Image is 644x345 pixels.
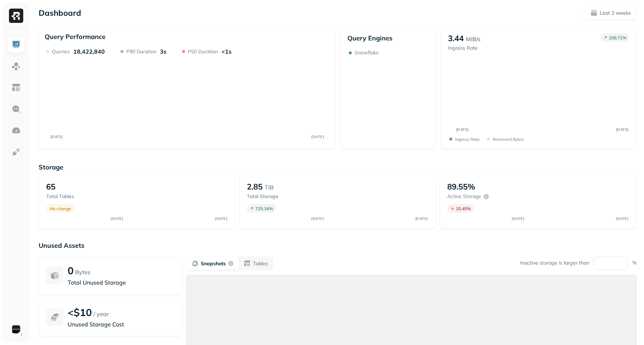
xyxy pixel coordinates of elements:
[73,48,105,55] p: 18,422,840
[45,33,106,41] p: Query Performance
[11,324,21,334] img: Sonos
[247,193,311,200] p: Total storage
[46,193,110,200] p: Total tables
[11,40,21,49] img: Dashboard
[50,134,63,139] tspan: [DATE]
[493,137,524,142] p: Removed bytes
[255,206,273,211] p: 725.34 %
[520,260,589,266] p: Inactive storage is larger than
[632,260,637,266] p: %
[52,48,70,55] p: Queries
[68,306,92,319] p: <$10
[11,126,21,135] img: Optimization
[221,48,231,55] p: <1s
[11,147,21,157] img: Integrations
[93,310,109,318] p: / year
[447,182,475,192] p: 89.55%
[39,163,637,171] p: Storage
[68,320,174,329] p: Unused Storage Cost
[68,264,74,277] p: 0
[50,206,71,211] p: No change
[466,35,480,43] p: MiB/s
[311,216,324,221] tspan: [DATE]
[9,9,23,23] img: Ryft
[311,134,324,139] tspan: [DATE]
[68,278,174,287] p: Total Unused Storage
[247,182,263,192] p: 2.85
[448,45,480,51] p: Ingress Rate
[415,216,428,221] tspan: [DATE]
[609,35,626,40] p: 208.71 %
[347,34,429,42] p: Query Engines
[616,127,628,132] tspan: [DATE]
[447,193,481,200] p: Active storage
[11,61,21,71] img: Assets
[584,6,637,19] button: Last 2 weeks
[512,216,525,221] tspan: [DATE]
[455,137,480,142] p: Ingress Rate
[111,216,123,221] tspan: [DATE]
[46,182,55,192] p: 65
[456,206,471,211] p: 10.45 %
[600,10,631,16] p: Last 2 weeks
[11,83,21,92] img: Asset Explorer
[215,216,227,221] tspan: [DATE]
[253,260,268,267] p: Tables
[11,104,21,114] img: Query Explorer
[616,216,629,221] tspan: [DATE]
[188,48,218,55] p: P50 Duration
[201,260,226,267] p: Snapshots
[39,8,81,18] p: Dashboard
[126,48,156,55] p: P90 Duration
[456,127,468,132] tspan: [DATE]
[160,48,166,55] p: 3s
[448,33,464,43] p: 3.44
[75,268,91,276] p: Bytes
[355,49,379,56] p: Snowflake
[39,241,637,250] p: Unused Assets
[265,183,274,192] p: TiB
